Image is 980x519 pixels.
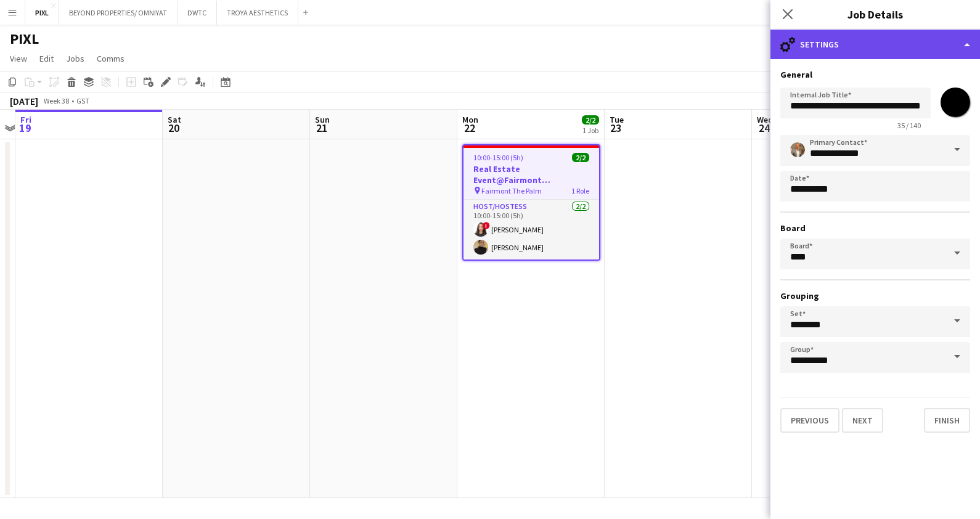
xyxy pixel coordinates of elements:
div: [DATE] [10,95,38,107]
span: Sun [315,114,330,125]
h3: Job Details [770,6,980,22]
h3: General [780,69,970,80]
span: 35 / 140 [888,121,931,130]
button: BEYOND PROPERTIES/ OMNIYAT [59,1,178,25]
app-card-role: Host/Hostess2/210:00-15:00 (5h)![PERSON_NAME][PERSON_NAME] [463,200,599,259]
span: Sat [168,114,181,125]
button: PIXL [25,1,59,25]
span: 1 Role [571,186,589,195]
span: Mon [462,114,478,125]
span: 2/2 [572,153,589,162]
span: 22 [460,121,478,135]
span: Comms [97,53,125,64]
span: 10:00-15:00 (5h) [473,153,523,162]
button: TROYA AESTHETICS [217,1,298,25]
span: Jobs [66,53,84,64]
button: DWTC [178,1,217,25]
span: View [10,53,27,64]
span: 20 [166,121,181,135]
button: Finish [924,408,970,433]
button: Previous [780,408,839,433]
a: View [5,51,32,67]
h3: Grouping [780,290,970,301]
div: GST [76,96,89,105]
span: 24 [755,121,773,135]
span: Edit [39,53,54,64]
span: 2/2 [582,115,599,125]
span: Wed [757,114,773,125]
button: Next [842,408,883,433]
span: 23 [608,121,624,135]
span: 21 [313,121,330,135]
span: Fri [20,114,31,125]
div: 1 Job [582,126,598,135]
span: ! [483,222,490,229]
h3: Board [780,223,970,234]
h3: Real Estate Event@Fairmont [GEOGRAPHIC_DATA] [463,163,599,186]
div: Settings [770,30,980,59]
a: Edit [35,51,59,67]
h1: PIXL [10,30,39,48]
span: Tue [610,114,624,125]
a: Jobs [61,51,89,67]
app-job-card: 10:00-15:00 (5h)2/2Real Estate Event@Fairmont [GEOGRAPHIC_DATA] Fairmont The Palm1 RoleHost/Hoste... [462,144,600,261]
span: Fairmont The Palm [481,186,542,195]
a: Comms [92,51,129,67]
span: 19 [18,121,31,135]
span: Week 38 [41,96,71,105]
